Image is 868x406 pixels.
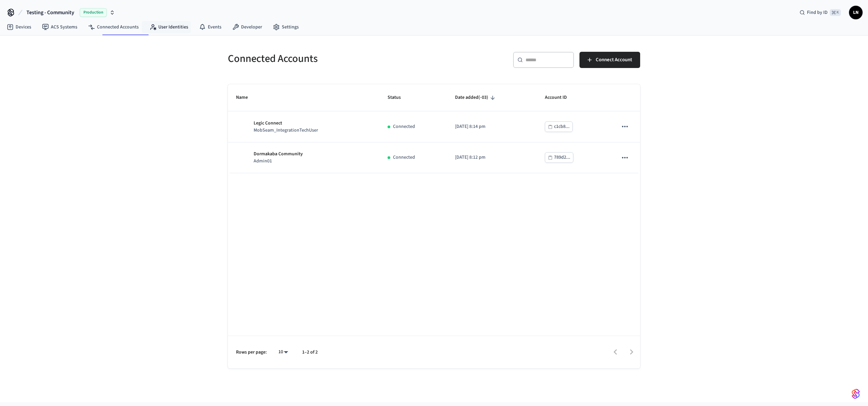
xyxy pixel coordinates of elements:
[554,122,570,131] div: c1cb8...
[596,55,632,64] span: Connect Account
[388,92,410,103] span: Status
[254,151,303,158] p: Dormakaba Community
[254,120,318,127] p: Legic Connect
[807,9,828,16] span: Find by ID
[236,92,257,103] span: Name
[275,347,291,357] div: 10
[455,92,497,103] span: Date added(-03)
[849,6,863,19] button: LN
[1,21,37,33] a: Devices
[37,21,83,33] a: ACS Systems
[236,349,267,356] p: Rows per page:
[227,21,268,33] a: Developer
[579,52,640,68] button: Connect Account
[393,123,415,130] p: Connected
[26,8,74,17] span: Testing - Community
[194,21,227,33] a: Events
[254,158,303,165] p: Admin01
[302,349,318,356] p: 1–2 of 2
[268,21,304,33] a: Settings
[455,154,529,161] p: [DATE] 8:12 pm
[228,52,430,66] h5: Connected Accounts
[254,127,318,134] p: MobSeam_IntegrationTechUser
[393,154,415,161] p: Connected
[554,153,570,162] div: 789d2...
[545,152,573,163] button: 789d2...
[852,388,860,399] img: SeamLogoGradient.69752ec5.svg
[794,6,846,19] div: Find by ID⌘ K
[545,92,576,103] span: Account ID
[144,21,194,33] a: User Identities
[455,123,529,130] p: [DATE] 8:14 pm
[545,121,573,132] button: c1cb8...
[80,8,107,17] span: Production
[850,6,862,19] span: LN
[830,9,841,16] span: ⌘ K
[83,21,144,33] a: Connected Accounts
[228,84,640,173] table: sticky table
